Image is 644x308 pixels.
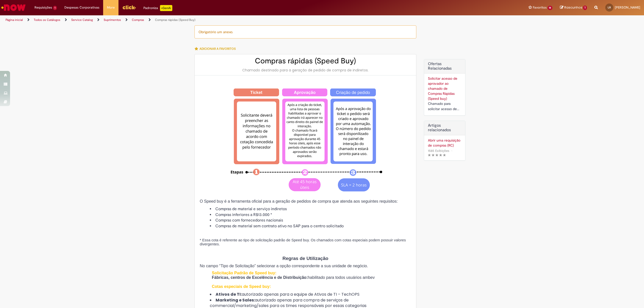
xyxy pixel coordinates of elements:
span: autorizado apenas para a equipe de Ativos de TI – TechOPS [229,291,359,297]
ul: Trilhas de página [4,15,426,25]
a: Suprimentos [104,18,121,22]
span: * Essa cota é referente ao tipo de solicitação padrão de Speed buy. Os chamados com cotas especia... [200,238,406,246]
span: • [450,147,453,154]
strong: Ativos [216,291,229,297]
span: Rascunhos [564,5,582,10]
span: habilitado para todos usuários ambev [308,275,375,280]
span: 18 [548,6,553,10]
span: O Speed buy é a ferramenta oficial para a geração de pedidos de compra que atenda aos seguintes r... [200,199,398,203]
h3: Artigos relacionados [428,123,461,132]
p: +GenAi [160,5,172,11]
a: Abrir uma requisição de compras (RC) [428,138,461,148]
a: Service Catalog [71,18,93,22]
img: click_logo_yellow_360x200.png [122,4,136,11]
span: Requisições [34,5,52,10]
div: Padroniza [143,5,172,11]
a: Rascunhos [560,5,587,10]
span: [PERSON_NAME] [615,5,640,10]
img: ServiceNow [1,3,26,13]
h2: Ofertas Relacionadas [428,62,461,71]
span: Fábricas, centros de Excelência e de Distribuição: [212,275,308,280]
div: Chamado destinado para a geração de pedido de compra de indiretos. [200,68,411,73]
span: Cotas especiais de Speed buy: [212,284,271,289]
span: Regras de Utilização [283,256,328,261]
span: Favoritos [533,5,547,10]
div: Ofertas Relacionadas [424,59,465,116]
a: Compras rápidas (Speed Buy) [155,18,195,22]
span: Adicionar a Favoritos [199,47,236,51]
a: Solicitar acesso de aprovador ao chamado de Compras Rápidas (Speed buy) [428,76,457,101]
div: Obrigatório um anexo. [194,25,416,38]
span: LR [608,6,611,9]
span: No campo “Tipo de Solicitação” selecionar a opção correspondente a sua unidade de negócio. [200,264,368,268]
li: Compras com fornecedores nacionais [210,217,411,223]
li: Compras de material sem contrato ativo no SAP para o centro solicitado [210,223,411,229]
strong: de TI: [230,291,242,297]
li: Compras de material e serviço indiretos [210,206,411,212]
span: 1 [53,6,57,10]
button: Adicionar a Favoritos [194,43,238,54]
span: Despesas Corporativas [64,5,99,10]
div: Chamado para solicitar acesso de aprovador ao ticket de Speed buy [428,101,461,112]
h2: Compras rápidas (Speed Buy) [200,57,411,65]
span: Solicitação Padrão de Speed buy: [212,271,276,275]
a: Compras [132,18,144,22]
strong: Marketing e Sales: [216,297,255,303]
li: Compras inferiores a R$13.000 * [210,212,411,218]
span: 1585 Exibições [428,149,449,153]
a: Todos os Catálogos [34,18,60,22]
span: More [107,5,115,10]
a: Página inicial [6,18,23,22]
span: 1 [583,6,587,10]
